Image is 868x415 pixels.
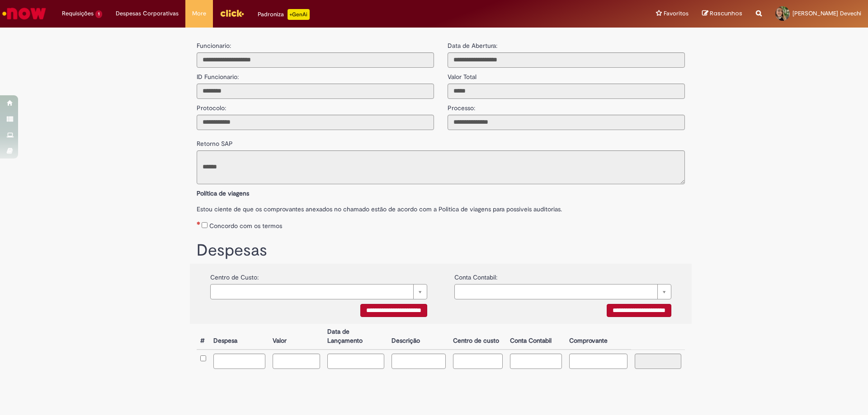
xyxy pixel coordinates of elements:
[197,242,685,260] h1: Despesas
[197,324,210,350] th: #
[793,9,861,17] span: [PERSON_NAME] Devechi
[210,324,269,350] th: Despesa
[449,324,507,350] th: Centro de custo
[288,9,310,20] p: +GenAi
[702,9,742,18] a: Rascunhos
[1,5,47,23] img: ServiceNow
[566,324,631,350] th: Comprovante
[454,284,671,299] a: Limpar campo {0}
[388,324,449,350] th: Descrição
[192,9,206,18] span: More
[454,268,497,282] label: Conta Contabil:
[209,221,282,230] label: Concordo com os termos
[448,99,475,112] label: Processo:
[664,9,689,18] span: Favoritos
[448,68,476,81] label: Valor Total
[506,324,565,350] th: Conta Contabil
[197,189,249,197] b: Política de viagens
[197,99,226,112] label: Protocolo:
[116,9,179,18] span: Despesas Corporativas
[220,6,244,20] img: click_logo_yellow_360x200.png
[448,41,497,50] label: Data de Abertura:
[197,41,231,50] label: Funcionario:
[95,10,102,18] span: 1
[269,324,324,350] th: Valor
[258,9,310,20] div: Padroniza
[210,268,259,282] label: Centro de Custo:
[197,68,239,81] label: ID Funcionario:
[62,9,94,18] span: Requisições
[197,135,233,148] label: Retorno SAP
[197,200,685,214] label: Estou ciente de que os comprovantes anexados no chamado estão de acordo com a Politica de viagens...
[710,9,742,18] span: Rascunhos
[210,284,427,299] a: Limpar campo {0}
[324,324,388,350] th: Data de Lançamento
